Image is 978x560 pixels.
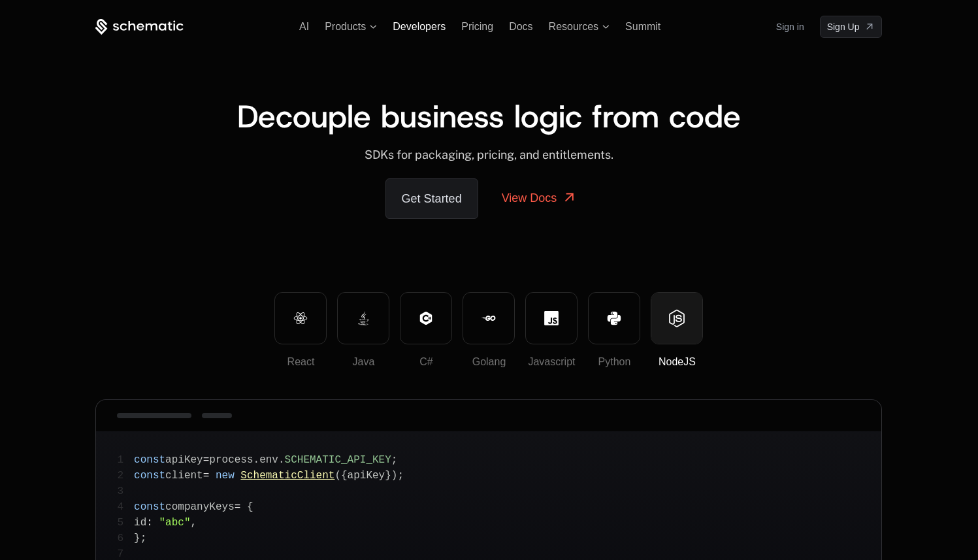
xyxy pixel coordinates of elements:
span: ; [391,454,398,466]
a: Developers [393,21,446,32]
span: 5 [117,515,134,531]
a: Sign in [776,16,804,37]
span: ; [397,470,404,482]
div: React [275,354,326,370]
span: SchematicClient [240,470,334,482]
a: Pricing [461,21,493,32]
span: Decouple business logic from code [237,95,741,137]
a: Summit [625,21,660,32]
span: = [203,454,210,466]
span: client [165,470,203,482]
span: new [216,470,235,482]
span: apiKey [348,470,385,482]
span: SCHEMATIC_API_KEY [285,454,391,466]
span: companyKeys [165,501,235,513]
div: NodeJS [651,354,702,370]
span: Products [325,21,366,33]
span: } [385,470,391,482]
span: . [278,454,285,466]
span: ( [334,470,341,482]
span: , [191,517,197,529]
span: "abc" [159,517,191,529]
div: Javascript [526,354,577,370]
button: Java [337,292,389,344]
a: Get Started [385,178,478,219]
span: } [134,533,140,544]
span: = [235,501,241,513]
span: env [259,454,278,466]
span: 3 [117,484,134,499]
span: 4 [117,499,134,515]
button: Golang [463,292,515,344]
a: View Docs [486,178,593,218]
span: { [247,501,253,513]
div: Golang [463,354,514,370]
button: Python [588,292,640,344]
span: = [203,470,210,482]
span: 1 [117,452,134,468]
span: { [341,470,348,482]
span: 2 [117,468,134,484]
span: 6 [117,531,134,546]
span: : [146,517,153,529]
span: . [253,454,260,466]
button: React [274,292,327,344]
div: Python [589,354,640,370]
span: apiKey [165,454,203,466]
a: AI [299,21,309,32]
button: Javascript [525,292,578,344]
span: ) [391,470,398,482]
a: Docs [509,21,532,32]
a: [object Object] [820,16,883,38]
span: Resources [549,21,598,33]
span: const [134,470,165,482]
span: SDKs for packaging, pricing, and entitlements. [365,148,613,161]
div: C# [400,354,451,370]
span: Sign Up [827,20,860,33]
div: Java [338,354,389,370]
span: id [134,517,146,529]
span: const [134,501,165,513]
span: const [134,454,165,466]
span: process [209,454,253,466]
span: ; [140,533,147,544]
button: NodeJS [651,292,703,344]
button: C# [400,292,452,344]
